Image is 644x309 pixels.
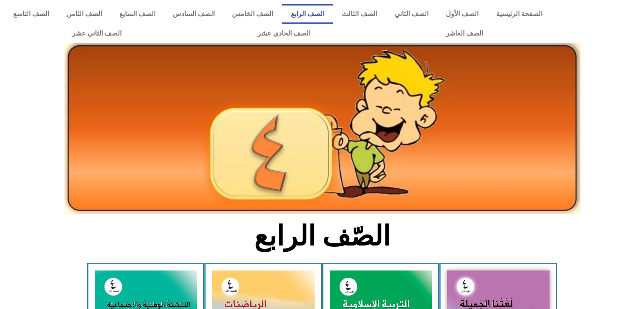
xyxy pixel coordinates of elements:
[4,24,189,43] a: الصف الثاني عشر
[378,24,551,43] a: الصف العاشر
[437,4,487,24] a: الصف الأول
[333,4,386,24] a: الصف الثالث
[386,4,437,24] a: الصف الثاني
[58,4,111,24] a: الصف الثامن
[182,220,462,253] h2: الصّف الرابع
[111,4,164,24] a: الصف السابع
[189,24,378,43] a: الصف الحادي عشر
[164,4,224,24] a: الصف السادس
[4,4,58,24] a: الصف التاسع
[282,4,333,24] a: الصف الرابع
[224,4,282,24] a: الصف الخامس
[487,4,551,24] a: الصفحة الرئيسية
